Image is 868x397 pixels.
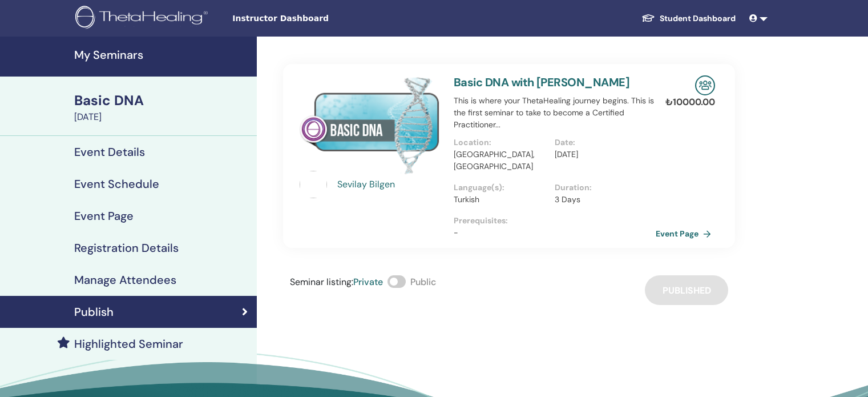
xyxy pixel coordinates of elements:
[555,194,649,206] p: 3 Days
[555,137,649,149] p: Date :
[74,241,179,255] h4: Registration Details
[641,13,655,23] img: graduation-cap-white.svg
[74,91,250,110] div: Basic DNA
[232,13,403,25] span: Instructor Dashboard
[67,91,257,124] a: Basic DNA[DATE]
[74,177,159,191] h4: Event Schedule
[74,145,145,159] h4: Event Details
[454,95,656,131] p: This is where your ThetaHealing journey begins. This is the first seminar to take to become a Cer...
[74,48,250,62] h4: My Seminars
[353,276,383,288] span: Private
[74,273,176,287] h4: Manage Attendees
[290,276,353,288] span: Seminar listing :
[454,194,548,206] p: Turkish
[665,95,715,109] p: ₺ 10000.00
[74,337,183,351] h4: Highlighted Seminar
[454,149,548,173] p: [GEOGRAPHIC_DATA], [GEOGRAPHIC_DATA]
[337,178,443,191] a: Sevilay Bilgen
[695,75,715,95] img: In-Person Seminar
[300,75,440,174] img: Basic DNA
[632,8,745,29] a: Student Dashboard
[74,110,250,124] div: [DATE]
[74,209,134,223] h4: Event Page
[555,182,649,194] p: Duration :
[454,227,656,239] p: -
[656,225,716,242] a: Event Page
[454,215,656,227] p: Prerequisites :
[454,182,548,194] p: Language(s) :
[75,6,212,31] img: logo.png
[74,305,114,319] h4: Publish
[454,75,629,90] a: Basic DNA with [PERSON_NAME]
[454,137,548,149] p: Location :
[410,276,436,288] span: Public
[555,149,649,161] p: [DATE]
